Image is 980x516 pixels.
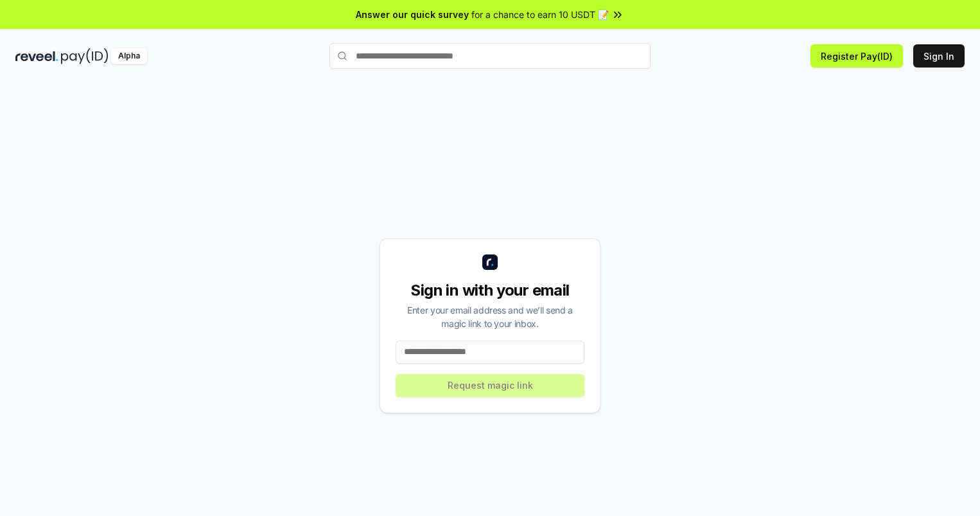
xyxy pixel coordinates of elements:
span: for a chance to earn 10 USDT 📝 [471,8,609,21]
button: Register Pay(ID) [810,44,903,67]
div: Alpha [111,48,147,64]
div: Enter your email address and we’ll send a magic link to your inbox. [396,303,584,330]
button: Sign In [913,44,965,67]
img: pay_id [61,48,109,64]
div: Sign in with your email [396,280,584,301]
span: Answer our quick survey [356,8,469,21]
img: logo_small [482,254,498,270]
img: reveel_dark [15,48,58,64]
